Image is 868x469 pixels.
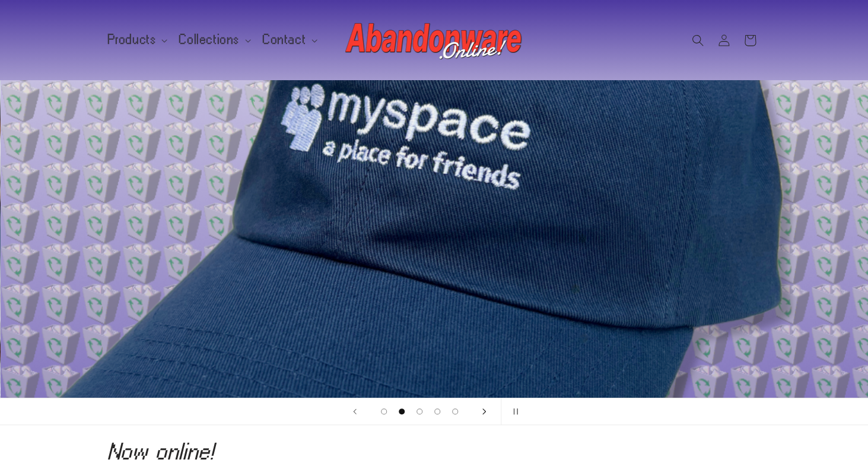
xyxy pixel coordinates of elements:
summary: Contact [256,27,322,52]
h2: Now online! [108,442,761,461]
button: Load slide 2 of 5 [393,403,411,420]
button: Next slide [471,398,497,424]
a: Abandonware [341,12,527,68]
span: Products [108,34,157,45]
summary: Collections [172,27,256,52]
img: Abandonware [345,17,523,64]
button: Previous slide [342,398,368,424]
button: Load slide 4 of 5 [428,403,446,420]
button: Pause slideshow [501,398,527,424]
button: Load slide 5 of 5 [446,403,464,420]
span: Contact [263,34,306,45]
span: Collections [179,34,240,45]
button: Load slide 3 of 5 [411,403,428,420]
summary: Search [685,27,711,53]
button: Load slide 1 of 5 [375,403,393,420]
summary: Products [101,27,173,52]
